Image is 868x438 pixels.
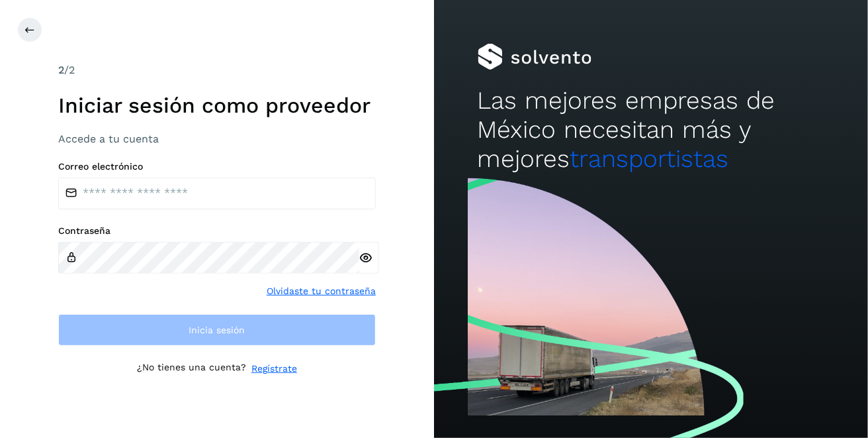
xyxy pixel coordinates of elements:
[58,133,376,145] h3: Accede a tu cuenta
[58,93,376,118] h1: Iniciar sesión como proveedor
[137,362,246,376] p: ¿No tienes una cuenta?
[189,325,245,335] span: Inicia sesión
[58,64,64,76] span: 2
[58,161,376,172] label: Correo electrónico
[267,284,376,298] a: Olvidaste tu contraseña
[58,62,376,78] div: /2
[251,362,297,376] a: Regístrate
[570,144,729,173] span: transportistas
[58,314,376,346] button: Inicia sesión
[58,225,376,237] label: Contraseña
[478,86,825,174] h2: Las mejores empresas de México necesitan más y mejores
